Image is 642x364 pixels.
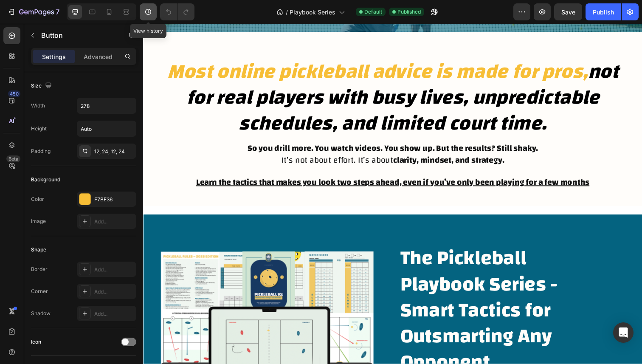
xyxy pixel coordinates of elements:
div: Color [31,195,44,203]
div: Add... [94,266,134,274]
div: 12, 24, 12, 24 [94,148,134,155]
div: Corner [31,288,48,295]
span: Default [364,8,382,16]
div: Add... [94,310,134,318]
strong: clarity, mindset, and strategy. [255,131,369,147]
input: Auto [77,98,136,113]
div: Add... [94,288,134,296]
div: Image [31,217,46,225]
span: / [286,8,288,17]
div: Publish [593,8,614,17]
div: Open Intercom Messenger [613,322,634,343]
iframe: Design area [143,24,642,364]
div: Add... [94,218,134,226]
button: Publish [586,3,621,20]
div: Padding [31,147,51,155]
div: Size [31,80,53,92]
button: Save [554,3,582,20]
div: Undo/Redo [160,3,194,20]
p: Advanced [84,52,113,61]
span: Published [397,8,421,16]
div: Background [31,176,60,183]
span: Save [561,8,575,16]
div: Shape [31,246,46,254]
input: Auto [77,121,136,136]
p: 7 [56,7,59,17]
div: F7BE36 [94,196,134,203]
span: Playbook Series [290,8,335,17]
div: Height [31,125,47,133]
div: Shadow [31,310,51,317]
h1: The Pickleball Playbook Series - Smart Tactics for Outsmarting Any Opponent [262,226,446,360]
button: 7 [3,3,63,20]
div: Border [31,265,48,273]
div: Width [31,102,45,110]
div: 450 [8,90,20,97]
div: Beta [6,155,20,162]
u: Learn the tactics that makes you look two steps ahead, even if you’ve only been playing for a few... [54,154,456,170]
div: Icon [31,338,41,346]
p: Button [41,30,113,40]
p: Settings [42,52,66,61]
